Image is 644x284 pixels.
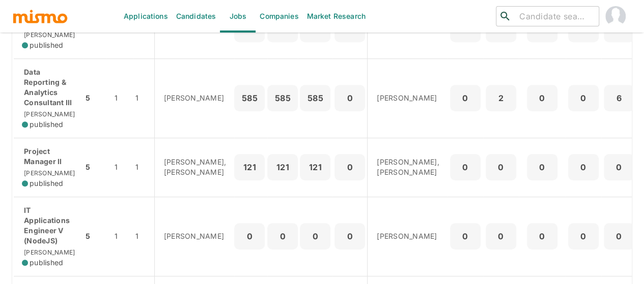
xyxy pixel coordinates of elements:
[22,146,75,167] p: Project Manager II
[531,229,553,243] p: 0
[515,9,595,23] input: Candidate search
[83,58,106,138] td: 5
[30,178,63,188] span: published
[608,91,630,105] p: 6
[531,91,553,105] p: 0
[238,160,261,174] p: 121
[377,157,439,177] p: [PERSON_NAME], [PERSON_NAME]
[304,91,326,105] p: 585
[572,160,595,174] p: 0
[22,31,75,39] span: [PERSON_NAME]
[271,91,294,105] p: 585
[377,93,439,103] p: [PERSON_NAME]
[106,58,133,138] td: 1
[572,91,595,105] p: 0
[304,160,326,174] p: 121
[30,119,63,130] span: published
[238,229,261,243] p: 0
[164,157,227,177] p: [PERSON_NAME], [PERSON_NAME]
[454,160,477,174] p: 0
[377,231,439,241] p: [PERSON_NAME]
[339,229,361,243] p: 0
[133,58,154,138] td: 1
[83,197,106,276] td: 5
[22,67,75,108] p: Data Reporting & Analytics Consultant III
[339,160,361,174] p: 0
[454,91,477,105] p: 0
[133,138,154,197] td: 1
[22,169,75,177] span: [PERSON_NAME]
[164,231,227,241] p: [PERSON_NAME]
[83,138,106,197] td: 5
[106,197,133,276] td: 1
[608,160,630,174] p: 0
[30,40,63,50] span: published
[271,229,294,243] p: 0
[22,248,75,256] span: [PERSON_NAME]
[30,258,63,268] span: published
[454,229,477,243] p: 0
[572,229,595,243] p: 0
[304,229,326,243] p: 0
[22,205,75,246] p: IT Applications Engineer V (NodeJS)
[339,91,361,105] p: 0
[12,9,68,24] img: logo
[271,160,294,174] p: 121
[605,6,626,26] img: Maia Reyes
[490,160,512,174] p: 0
[164,93,227,103] p: [PERSON_NAME]
[490,229,512,243] p: 0
[531,160,553,174] p: 0
[490,91,512,105] p: 2
[22,110,75,118] span: [PERSON_NAME]
[238,91,261,105] p: 585
[133,197,154,276] td: 1
[106,138,133,197] td: 1
[608,229,630,243] p: 0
